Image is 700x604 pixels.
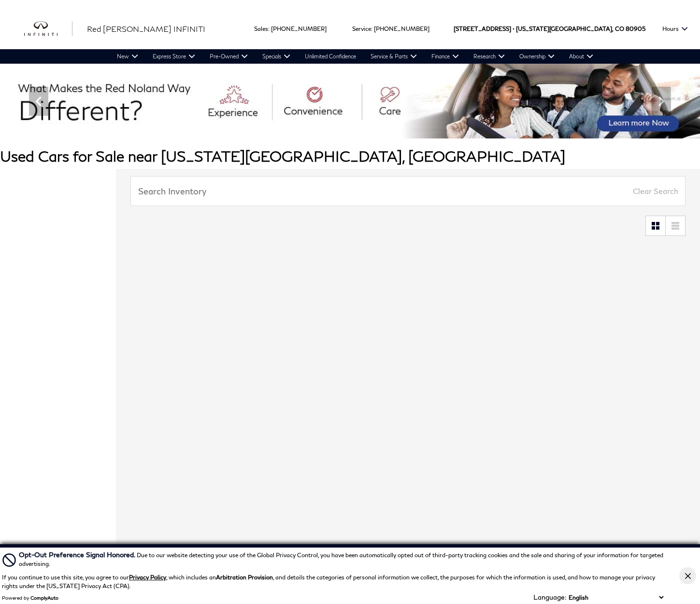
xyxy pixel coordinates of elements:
a: Specials [255,49,298,64]
a: About [562,49,600,64]
span: [STREET_ADDRESS] • [454,8,514,49]
a: [PHONE_NUMBER] [271,25,327,32]
a: Pre-Owned [202,49,255,64]
div: Language: [533,594,566,601]
span: : [371,25,372,32]
p: If you continue to use this site, you agree to our , which includes an , and details the categori... [2,574,655,590]
div: Previous [29,87,48,116]
nav: Main Navigation [110,49,600,64]
div: Powered by [2,595,58,601]
a: [STREET_ADDRESS] • [US_STATE][GEOGRAPHIC_DATA], CO 80905 [454,25,645,32]
span: : [268,25,270,32]
a: Ownership [512,49,562,64]
a: Service & Parts [363,49,424,64]
strong: Arbitration Provision [216,574,273,581]
a: Express Store [145,49,202,64]
select: Language Select [566,593,666,602]
a: Red [PERSON_NAME] INFINITI [87,23,205,35]
span: Red [PERSON_NAME] INFINITI [87,24,205,33]
button: Close Button [679,567,696,584]
a: [PHONE_NUMBER] [374,25,429,32]
span: Service [352,25,371,32]
span: Go to slide 4 [366,121,375,130]
button: Open the hours dropdown [657,8,693,49]
div: Due to our website detecting your use of the Global Privacy Control, you have been automatically ... [19,549,666,568]
div: Next [652,87,671,116]
span: Go to slide 1 [325,121,335,130]
a: Finance [424,49,466,64]
a: ComplyAuto [30,595,58,601]
span: [US_STATE][GEOGRAPHIC_DATA], [516,8,614,49]
a: Unlimited Confidence [298,49,363,64]
img: INFINITI [24,21,72,37]
a: New [110,49,145,64]
span: 80905 [626,8,645,49]
a: infiniti [24,21,72,37]
a: Privacy Policy [129,574,166,581]
a: Research [466,49,512,64]
input: Search Inventory [130,176,686,206]
span: CO [615,8,624,49]
span: Opt-Out Preference Signal Honored . [19,550,137,559]
span: Sales [254,25,268,32]
span: Go to slide 3 [352,121,362,130]
span: Go to slide 2 [339,121,348,130]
